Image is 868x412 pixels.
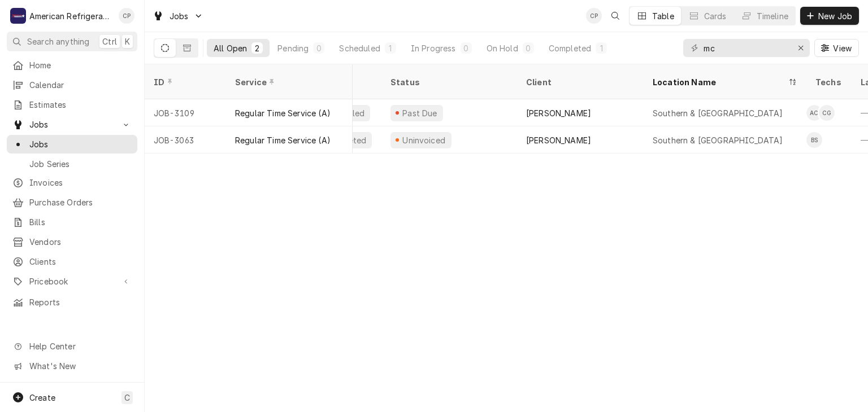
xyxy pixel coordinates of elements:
div: Scheduled [339,42,380,54]
div: Techs [815,76,843,88]
a: Jobs [7,135,137,154]
span: Invoices [29,177,132,189]
div: [PERSON_NAME] [526,134,591,146]
div: Uninvoiced [401,134,447,146]
a: Vendors [7,233,137,251]
span: Calendar [29,79,132,91]
div: ID [154,76,215,88]
div: Cordel Pyle's Avatar [586,8,602,24]
span: Help Center [29,340,131,352]
span: Create [29,393,55,402]
div: Regular Time Service (A) [235,107,331,119]
span: Estimates [29,99,132,111]
div: American Refrigeration LLC's Avatar [10,8,26,24]
div: Completed [549,42,591,54]
div: Southern & [GEOGRAPHIC_DATA] [653,107,783,119]
span: Bills [29,216,132,228]
div: All Open [214,42,247,54]
div: Alvaro Cuenca's Avatar [806,105,822,121]
div: On Hold [487,42,518,54]
span: Home [29,59,132,71]
a: Go to Pricebook [7,272,137,291]
a: Calendar [7,76,137,94]
div: Table [652,10,674,22]
a: Reports [7,293,137,312]
a: Go to What's New [7,357,137,375]
button: Erase input [792,39,810,57]
a: Bills [7,213,137,231]
div: CP [586,8,602,24]
a: Go to Jobs [7,115,137,134]
span: Ctrl [102,36,117,47]
div: 0 [315,42,322,54]
div: JOB-3109 [145,99,226,126]
a: Estimates [7,95,137,114]
span: New Job [816,10,854,22]
div: A [10,8,26,24]
span: View [831,42,854,54]
button: Open search [606,7,624,25]
div: Carlos Garcia's Avatar [819,105,835,121]
div: Timeline [757,10,788,22]
span: Search anything [27,36,89,47]
div: BS [806,132,822,148]
span: Jobs [170,10,189,22]
span: What's New [29,360,131,372]
a: Go to Help Center [7,337,137,356]
button: New Job [800,7,859,25]
span: Job Series [29,158,132,170]
div: Past Due [401,107,439,119]
div: CG [819,105,835,121]
div: American Refrigeration LLC [29,10,112,22]
button: View [814,39,859,57]
span: Reports [29,296,132,308]
span: Jobs [29,119,115,130]
div: Cordel Pyle's Avatar [119,8,134,24]
div: 1 [598,42,605,54]
button: Search anythingCtrlK [7,32,137,51]
div: Southern & [GEOGRAPHIC_DATA] [653,134,783,146]
span: Pricebook [29,275,115,287]
div: In Progress [411,42,456,54]
div: Client [526,76,632,88]
div: Regular Time Service (A) [235,134,331,146]
div: Brandon Stephens's Avatar [806,132,822,148]
div: AC [806,105,822,121]
a: Go to Jobs [148,7,208,25]
span: K [125,36,130,47]
a: Home [7,56,137,74]
div: 0 [463,42,470,54]
div: CP [119,8,134,24]
div: Location Name [653,76,786,88]
span: C [124,392,130,404]
div: 2 [254,42,261,54]
span: Jobs [29,138,132,150]
div: Status [390,76,506,88]
div: Pending [277,42,309,54]
div: Service [235,76,341,88]
div: 1 [387,42,394,54]
input: Keyword search [704,39,788,57]
div: Cards [704,10,727,22]
a: Invoices [7,173,137,192]
div: 0 [525,42,532,54]
a: Job Series [7,155,137,173]
a: Purchase Orders [7,193,137,212]
span: Vendors [29,236,132,248]
span: Purchase Orders [29,196,132,208]
div: [PERSON_NAME] [526,107,591,119]
span: Clients [29,256,132,268]
div: JOB-3063 [145,126,226,154]
a: Clients [7,252,137,271]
